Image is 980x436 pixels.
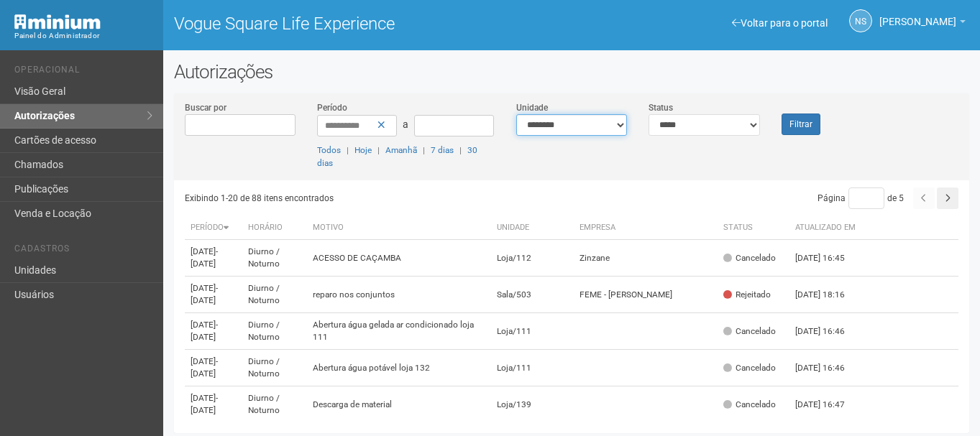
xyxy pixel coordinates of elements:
td: reparo nos conjuntos [307,277,491,313]
td: [DATE] [185,313,242,350]
a: NS [849,9,872,32]
td: [DATE] 16:46 [789,313,869,350]
td: Zinzane [574,240,718,277]
td: [DATE] [185,350,242,386]
span: Página de 5 [818,193,904,203]
th: Status [718,216,789,240]
th: Motivo [307,216,491,240]
span: | [459,145,462,155]
th: Empresa [574,216,718,240]
td: Loja/139 [491,386,574,423]
a: Voltar para o portal [732,17,828,29]
a: [PERSON_NAME] [879,18,966,29]
td: Diurno / Noturno [242,350,307,386]
h2: Autorizações [174,61,969,83]
span: | [377,145,380,155]
span: | [347,145,349,155]
td: ACESSO DE CAÇAMBA [307,240,491,277]
div: Rejeitado [723,289,771,301]
th: Período [185,216,242,240]
td: [DATE] 16:46 [789,350,869,386]
td: Diurno / Noturno [242,240,307,277]
td: Diurno / Noturno [242,277,307,313]
div: Painel do Administrador [14,29,152,42]
th: Unidade [491,216,574,240]
div: Cancelado [723,252,776,264]
span: a [403,119,408,130]
td: Loja/112 [491,240,574,277]
td: [DATE] [185,240,242,277]
div: Cancelado [723,325,776,338]
li: Operacional [14,65,152,80]
label: Status [649,101,673,114]
td: Diurno / Noturno [242,313,307,350]
td: [DATE] 18:16 [789,277,869,313]
a: Todos [317,145,341,155]
td: [DATE] 16:45 [789,240,869,277]
td: [DATE] [185,386,242,423]
td: FEME - [PERSON_NAME] [574,277,718,313]
td: Abertura água gelada ar condicionado loja 111 [307,313,491,350]
td: Diurno / Noturno [242,386,307,423]
li: Cadastros [14,243,152,259]
td: Loja/111 [491,313,574,350]
td: Loja/111 [491,350,574,386]
td: Abertura água potável loja 132 [307,350,491,386]
div: Exibindo 1-20 de 88 itens encontrados [185,187,572,209]
a: Amanhã [385,145,417,155]
button: Filtrar [782,113,820,135]
h1: Vogue Square Life Experience [174,14,561,33]
div: Cancelado [723,399,776,411]
label: Período [317,101,347,114]
th: Atualizado em [789,216,869,240]
div: Cancelado [723,362,776,374]
td: Descarga de material [307,386,491,423]
span: | [423,145,425,155]
td: [DATE] [185,277,242,313]
label: Buscar por [185,101,226,114]
label: Unidade [516,101,548,114]
td: Sala/503 [491,277,574,313]
th: Horário [242,216,307,240]
a: 7 dias [431,145,454,155]
img: Minium [14,14,101,29]
td: [DATE] 16:47 [789,386,869,423]
span: Nicolle Silva [879,2,956,27]
a: Hoje [354,145,372,155]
